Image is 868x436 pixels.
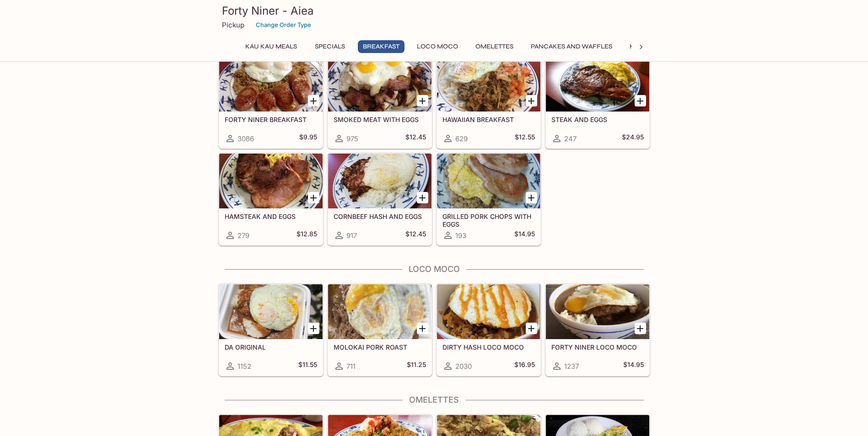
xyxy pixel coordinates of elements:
div: DIRTY HASH LOCO MOCO [437,284,540,339]
h5: FORTY NINER LOCO MOCO [551,343,644,351]
div: GRILLED PORK CHOPS WITH EGGS [437,154,540,208]
h5: $9.95 [299,133,317,144]
span: 1152 [237,362,251,371]
h5: STEAK AND EGGS [551,116,644,123]
h5: $11.55 [298,361,317,372]
span: 629 [455,134,468,143]
h4: Loco Moco [218,264,650,274]
button: Loco Moco [412,40,463,53]
div: HAMSTEAK AND EGGS [219,154,323,208]
h5: HAMSTEAK AND EGGS [225,213,317,220]
button: Add CORNBEEF HASH AND EGGS [417,192,428,203]
button: Omelettes [470,40,518,53]
h5: MOLOKAI PORK ROAST [334,343,426,351]
h5: $16.95 [514,361,535,372]
div: FORTY NINER LOCO MOCO [546,284,649,339]
button: Add DIRTY HASH LOCO MOCO [526,323,537,334]
button: Add STEAK AND EGGS [635,95,646,106]
a: MOLOKAI PORK ROAST711$11.25 [328,284,432,376]
span: 3086 [237,134,254,143]
a: FORTY NINER BREAKFAST3086$9.95 [219,56,323,149]
button: Pancakes and Waffles [526,40,617,53]
span: 247 [564,134,577,143]
h5: $12.55 [515,133,535,144]
span: 975 [346,134,358,143]
h5: $11.25 [407,361,426,372]
a: CORNBEEF HASH AND EGGS917$12.45 [328,153,432,245]
h4: Omelettes [218,395,650,405]
a: DA ORIGINAL1152$11.55 [219,284,323,376]
button: Add DA ORIGINAL [308,323,319,334]
h5: $12.45 [405,230,426,241]
h5: $14.95 [514,230,535,241]
a: GRILLED PORK CHOPS WITH EGGS193$14.95 [437,153,541,245]
p: Pickup [222,21,244,29]
button: Add HAWAIIAN BREAKFAST [526,95,537,106]
div: SMOKED MEAT WITH EGGS [328,57,431,112]
h5: DIRTY HASH LOCO MOCO [442,343,535,351]
a: STEAK AND EGGS247$24.95 [545,56,650,149]
span: 2030 [455,362,472,371]
button: Add HAMSTEAK AND EGGS [308,192,319,203]
span: 917 [346,231,357,240]
a: HAWAIIAN BREAKFAST629$12.55 [437,56,541,149]
button: Add MOLOKAI PORK ROAST [417,323,428,334]
button: Add SMOKED MEAT WITH EGGS [417,95,428,106]
h5: $24.95 [622,133,644,144]
span: 1237 [564,362,579,371]
button: Hawaiian Style French Toast [625,40,738,53]
button: Add FORTY NINER LOCO MOCO [635,323,646,334]
div: FORTY NINER BREAKFAST [219,57,323,112]
button: Kau Kau Meals [240,40,302,53]
h5: HAWAIIAN BREAKFAST [442,116,535,123]
div: CORNBEEF HASH AND EGGS [328,154,431,208]
div: DA ORIGINAL [219,284,323,339]
span: 711 [346,362,356,371]
h5: GRILLED PORK CHOPS WITH EGGS [442,213,535,228]
button: Add GRILLED PORK CHOPS WITH EGGS [526,192,537,203]
button: Specials [309,40,350,53]
h5: CORNBEEF HASH AND EGGS [334,213,426,220]
div: HAWAIIAN BREAKFAST [437,57,540,112]
h5: DA ORIGINAL [225,343,317,351]
h3: Forty Niner - Aiea [222,4,647,18]
h5: SMOKED MEAT WITH EGGS [334,116,426,123]
div: STEAK AND EGGS [546,57,649,112]
div: MOLOKAI PORK ROAST [328,284,431,339]
span: 193 [455,231,466,240]
span: 279 [237,231,249,240]
button: Breakfast [358,40,404,53]
a: HAMSTEAK AND EGGS279$12.85 [219,153,323,245]
h5: $14.95 [623,361,644,372]
h5: $12.45 [405,133,426,144]
a: SMOKED MEAT WITH EGGS975$12.45 [328,56,432,149]
a: FORTY NINER LOCO MOCO1237$14.95 [545,284,650,376]
h5: $12.85 [297,230,317,241]
button: Change Order Type [252,18,315,32]
h5: FORTY NINER BREAKFAST [225,116,317,123]
a: DIRTY HASH LOCO MOCO2030$16.95 [437,284,541,376]
button: Add FORTY NINER BREAKFAST [308,95,319,106]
